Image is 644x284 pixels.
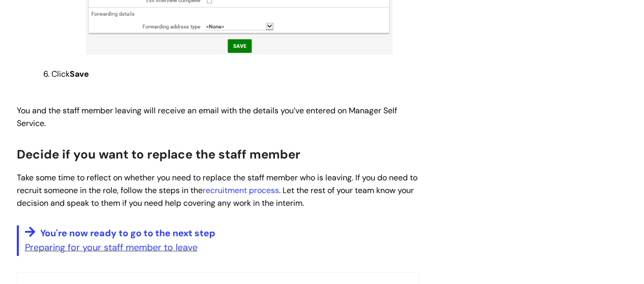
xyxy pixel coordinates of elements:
span: You're now ready to go to the next step [40,227,215,239]
strong: Save [70,69,89,79]
a: Preparing for your staff member to leave [25,241,198,254]
span: Decide if you want to replace the staff member [17,146,300,162]
span: Click [51,69,89,79]
span: You and the staff member leaving will receive an email with the details you’ve entered on Manager... [17,105,397,129]
span: Take some time to reflect on whether you need to replace the staff member who is leaving. If you ... [17,172,417,208]
a: recruitment process [203,185,279,196]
